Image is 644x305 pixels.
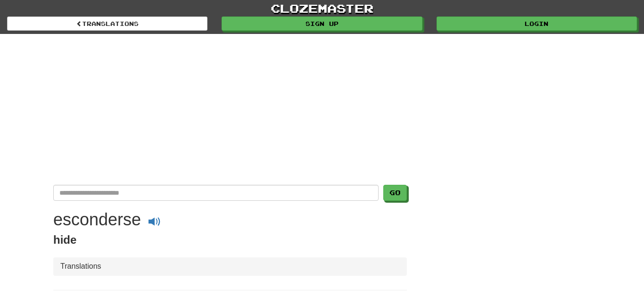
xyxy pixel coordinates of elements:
li: Translations [60,261,101,272]
input: Translate Spanish-English [53,185,379,201]
iframe: Advertisement [53,43,591,175]
span: hide [53,233,76,246]
a: Sign up [222,16,422,31]
a: Translations [7,16,207,31]
button: Play audio esconderse [143,214,166,232]
a: Login [437,16,637,31]
button: Go [383,185,407,201]
h1: esconderse [53,210,141,229]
